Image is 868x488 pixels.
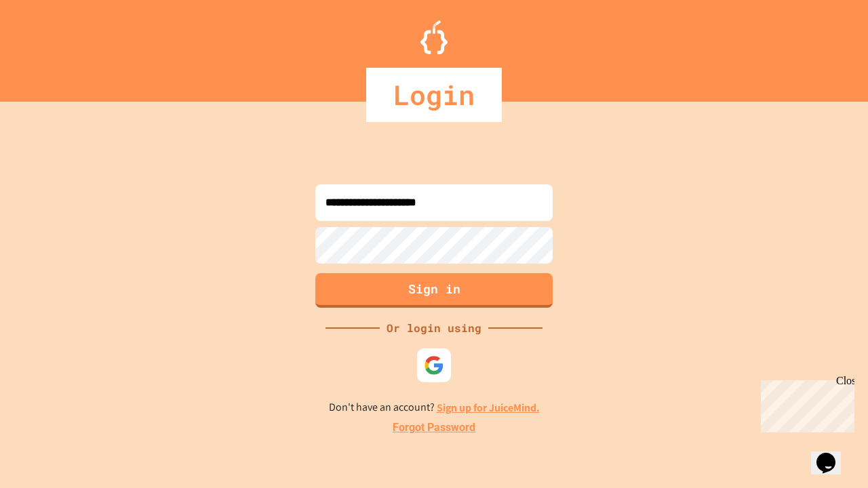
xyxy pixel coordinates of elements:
iframe: chat widget [811,434,854,474]
button: Sign in [315,273,553,308]
img: google-icon.svg [424,355,444,375]
p: Don't have an account? [329,399,540,416]
div: Chat with us now!Close [5,5,94,86]
div: Login [366,68,502,122]
div: Or login using [380,320,488,336]
a: Sign up for JuiceMind. [437,401,540,415]
iframe: chat widget [755,375,854,432]
a: Forgot Password [393,420,475,436]
img: Logo.svg [420,20,448,54]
